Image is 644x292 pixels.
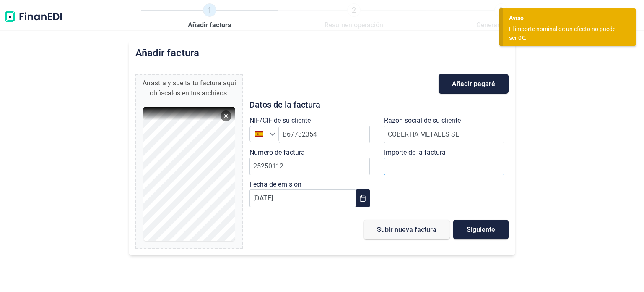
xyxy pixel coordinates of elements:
label: Importe de la factura [384,147,446,158]
span: búscalos en tus archivos. [153,89,229,97]
button: Siguiente [453,220,509,239]
input: DD/MM/YYYY [249,189,356,207]
span: 1 [203,3,216,17]
button: Añadir pagaré [439,74,509,94]
label: Número de factura [249,147,305,158]
span: Subir nueva factura [377,226,436,233]
button: Subir nueva factura [364,220,450,239]
div: Aviso [509,14,629,23]
img: ES [255,130,263,138]
div: Arrastra y suelta tu factura aquí o [140,78,239,98]
img: Logo de aplicación [3,3,63,30]
label: Fecha de emisión [249,179,301,189]
span: Añadir factura [188,20,231,30]
span: Añadir pagaré [452,81,495,87]
h3: Datos de la factura [249,100,509,109]
div: Seleccione un país [269,126,279,142]
a: 1Añadir factura [188,3,231,30]
span: Siguiente [467,226,495,233]
label: NIF/CIF de su cliente [249,116,311,126]
h2: Añadir factura [135,47,199,59]
button: Choose Date [356,189,370,207]
label: Razón social de su cliente [384,116,461,126]
div: El importe nominal de un efecto no puede ser 0€. [509,25,623,42]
